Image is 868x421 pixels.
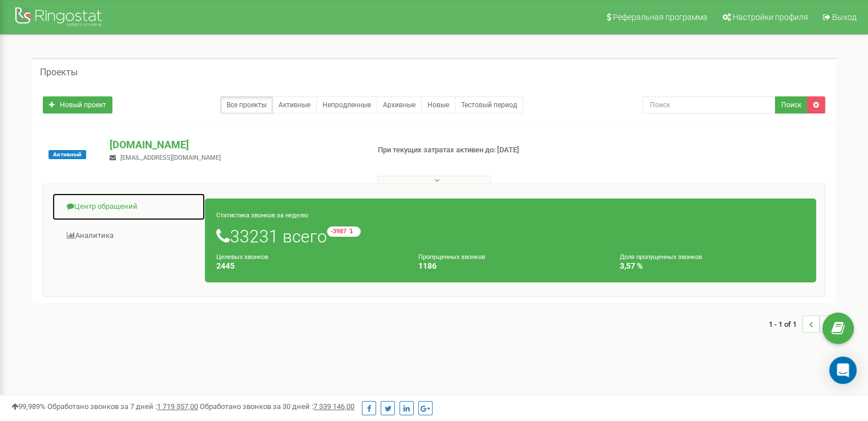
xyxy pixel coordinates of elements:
[157,402,198,411] u: 1 719 357,00
[216,262,401,270] h4: 2445
[377,96,422,114] a: Архивные
[775,96,808,114] button: Поиск
[455,96,523,114] a: Тестовый период
[200,402,354,411] span: Обработано звонков за 30 дней :
[613,13,708,22] span: Реферальная программа
[40,67,78,78] h5: Проекты
[643,96,776,114] input: Поиск
[418,262,603,270] h4: 1186
[52,222,205,250] a: Аналитика
[49,150,86,159] span: Активный
[829,357,857,384] div: Open Intercom Messenger
[378,145,560,156] p: При текущих затратах активен до: [DATE]
[216,226,805,246] h1: 33231 всего
[418,253,485,261] small: Пропущенных звонков
[733,13,808,22] span: Настройки профиля
[220,96,273,114] a: Все проекты
[316,96,377,114] a: Непродленные
[47,402,198,411] span: Обработано звонков за 7 дней :
[272,96,317,114] a: Активные
[110,137,359,152] p: [DOMAIN_NAME]
[216,212,308,219] small: Статистика звонков за неделю
[120,154,221,161] span: [EMAIL_ADDRESS][DOMAIN_NAME]
[52,193,205,221] a: Центр обращений
[43,96,112,114] a: Новый проект
[327,226,361,237] small: -3987
[216,253,268,261] small: Целевых звонков
[769,315,802,333] span: 1 - 1 of 1
[620,262,805,270] h4: 3,57 %
[421,96,455,114] a: Новые
[620,253,702,261] small: Доля пропущенных звонков
[11,402,46,411] span: 99,989%
[313,402,354,411] u: 7 339 146,00
[832,13,857,22] span: Выход
[769,304,837,344] nav: ...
